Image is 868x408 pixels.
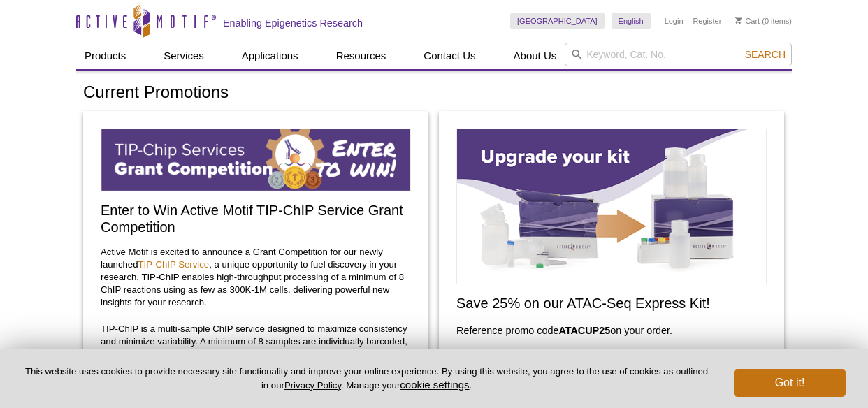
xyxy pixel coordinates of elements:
[101,129,411,191] img: TIP-ChIP Service Grant Competition
[735,13,792,29] li: (0 items)
[83,83,785,103] h1: Current Promotions
[665,16,683,26] a: Login
[693,16,721,26] a: Register
[101,246,411,309] p: Active Motif is excited to announce a Grant Competition for our newly launched , a unique opportu...
[233,43,307,69] a: Applications
[687,13,689,29] li: |
[612,13,651,29] a: English
[155,43,212,69] a: Services
[558,325,610,336] strong: ATACUP25
[328,43,395,69] a: Resources
[76,43,134,69] a: Products
[565,43,792,66] input: Keyword, Cat. No.
[456,129,767,284] img: Save on ATAC-Seq Express Assay Kit
[735,16,760,26] a: Cart
[415,43,484,69] a: Contact Us
[734,369,846,397] button: Got it!
[138,259,210,270] a: TIP-ChIP Service
[510,13,605,29] a: [GEOGRAPHIC_DATA]
[735,17,742,24] img: Your Cart
[101,323,411,398] p: TIP-ChIP is a multi-sample ChIP service designed to maximize consistency and minimize variability...
[456,295,767,312] h2: Save 25% on our ATAC-Seq Express Kit!
[284,380,341,391] a: Privacy Policy
[22,365,711,392] p: This website uses cookies to provide necessary site functionality and improve your online experie...
[741,48,790,61] button: Search
[400,379,469,391] button: cookie settings
[505,43,565,69] a: About Us
[745,49,786,60] span: Search
[101,202,411,235] h2: Enter to Win Active Motif TIP-ChIP Service Grant Competition
[223,17,363,29] h2: Enabling Epigenetics Research
[456,322,767,339] h3: Reference promo code on your order.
